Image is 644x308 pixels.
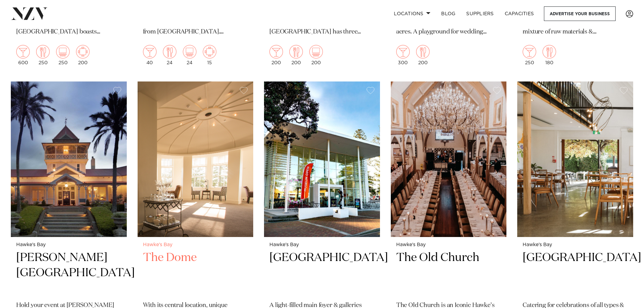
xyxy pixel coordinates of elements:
div: 250 [56,45,70,65]
div: 40 [143,45,157,65]
div: 250 [36,45,50,65]
img: theatre.png [56,45,70,58]
small: Hawke's Bay [16,242,121,247]
div: 200 [309,45,323,65]
small: Hawke's Bay [269,242,375,247]
img: dining.png [289,45,303,58]
img: meeting.png [203,45,216,58]
small: Hawke's Bay [143,242,248,247]
h2: [GEOGRAPHIC_DATA] [269,250,375,296]
a: BLOG [436,6,461,21]
div: 600 [16,45,30,65]
div: 200 [269,45,283,65]
img: dining.png [416,45,430,58]
h2: [PERSON_NAME][GEOGRAPHIC_DATA] [16,250,121,296]
img: meeting.png [76,45,90,58]
img: cocktail.png [143,45,157,58]
div: 300 [396,45,410,65]
a: Capacities [499,6,540,21]
div: 200 [76,45,90,65]
div: 24 [183,45,196,65]
img: cocktail.png [16,45,30,58]
a: Locations [388,6,436,21]
img: theatre.png [183,45,196,58]
h2: The Old Church [396,250,501,296]
div: 200 [416,45,430,65]
div: 24 [163,45,176,65]
a: SUPPLIERS [461,6,499,21]
img: theatre.png [309,45,323,58]
img: dining.png [36,45,50,58]
div: 180 [543,45,556,65]
div: 15 [203,45,216,65]
div: 250 [523,45,536,65]
img: cocktail.png [269,45,283,58]
img: dining.png [163,45,176,58]
img: dining.png [543,45,556,58]
img: cocktail.png [523,45,536,58]
h2: [GEOGRAPHIC_DATA] [523,250,628,296]
a: Advertise your business [544,6,616,21]
img: cocktail.png [396,45,410,58]
h2: The Dome [143,250,248,296]
small: Hawke's Bay [523,242,628,247]
div: 200 [289,45,303,65]
small: Hawke's Bay [396,242,501,247]
img: nzv-logo.png [11,7,48,20]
